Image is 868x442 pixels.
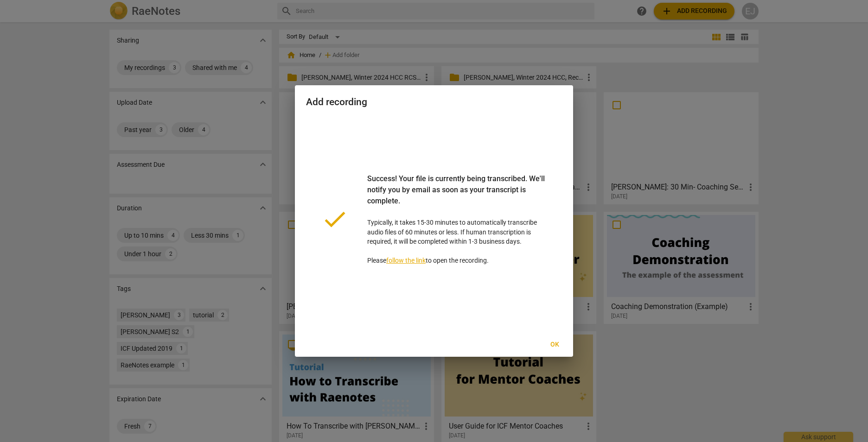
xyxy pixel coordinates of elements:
[367,173,547,218] div: Success! Your file is currently being transcribed. We'll notify you by email as soon as your tran...
[321,205,349,233] span: done
[367,173,547,265] p: Typically, it takes 15-30 minutes to automatically transcribe audio files of 60 minutes or less. ...
[306,96,562,108] h2: Add recording
[547,340,562,349] span: Ok
[386,257,426,264] a: follow the link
